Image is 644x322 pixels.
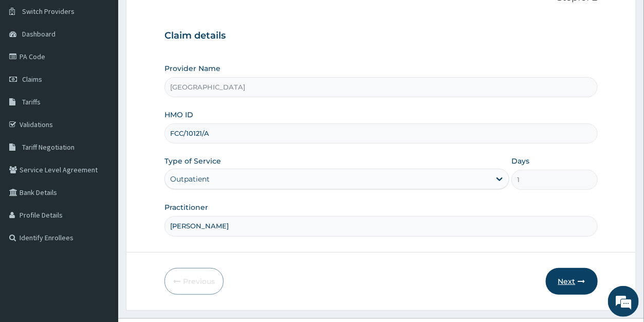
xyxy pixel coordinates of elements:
label: Type of Service [164,156,221,166]
button: Next [546,268,598,295]
input: Enter HMO ID [164,123,597,144]
textarea: Type your message and hit 'Enter' [5,213,196,249]
span: Switch Providers [22,7,75,16]
label: Practitioner [164,202,208,212]
input: Enter Name [164,216,597,236]
div: Outpatient [170,174,210,184]
label: Provider Name [164,63,220,74]
h3: Claim details [164,30,597,42]
label: HMO ID [164,110,193,120]
span: Dashboard [22,29,56,39]
span: We're online! [60,96,142,200]
div: Minimize live chat window [169,5,193,30]
span: Claims [22,75,42,84]
img: d_794563401_company_1708531726252_794563401 [19,51,42,77]
label: Days [511,156,529,166]
button: Previous [164,268,224,295]
span: Tariff Negotiation [22,142,75,152]
span: Tariffs [22,97,41,106]
div: Chat with us now [53,58,173,71]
